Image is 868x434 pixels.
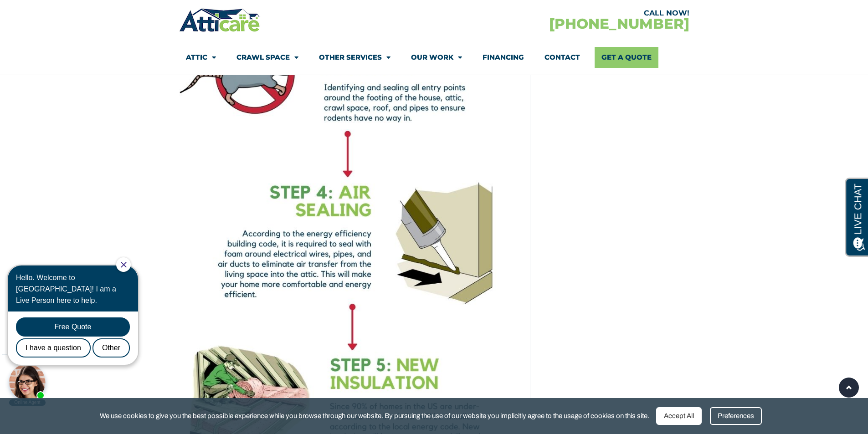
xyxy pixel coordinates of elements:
a: Our Work [411,47,462,68]
a: Crawl Space [236,47,298,68]
a: Other Services [319,47,390,68]
nav: Menu [186,47,683,68]
span: Opens a chat window [22,7,73,19]
a: Attic [186,47,216,68]
div: Accept All [656,407,702,425]
div: CALL NOW! [434,10,689,17]
a: Get A Quote [595,47,658,68]
a: Contact [544,47,580,68]
div: Preferences [710,407,762,425]
span: We use cookies to give you the best possible experience while you browse through our website. By ... [100,410,649,422]
iframe: Chat Invitation [5,256,150,407]
a: Financing [483,47,524,68]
